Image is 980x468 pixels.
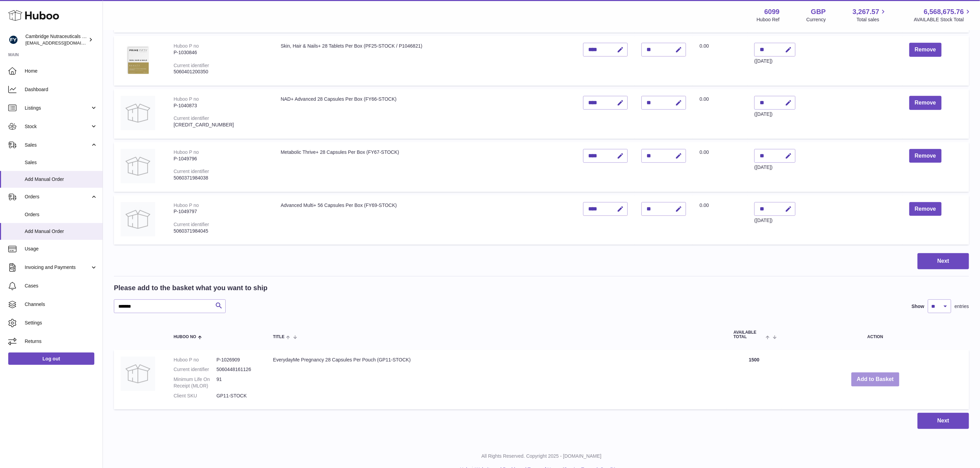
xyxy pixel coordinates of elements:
div: Currency [806,16,826,23]
div: ([DATE]) [754,164,795,171]
div: ([DATE]) [754,111,795,118]
span: Channels [25,301,97,308]
dt: Minimum Life On Receipt (MLOR) [174,376,216,389]
span: 0.00 [700,202,709,208]
dd: 91 [216,376,259,389]
img: EverydayMe Pregnancy 28 Capsules Per Pouch (GP11-STOCK) [121,357,155,391]
a: 6,568,675.76 AVAILABLE Stock Total [914,7,972,23]
span: Settings [25,320,97,326]
div: P-1049796 [174,156,267,162]
div: P-1049797 [174,208,267,215]
td: 1500 [727,350,782,409]
div: Huboo P no [174,96,199,102]
span: Huboo no [174,335,196,339]
span: Returns [25,338,97,345]
span: entries [955,303,969,310]
span: Invoicing and Payments [25,264,90,271]
span: 3,267.57 [853,7,879,16]
div: 5060371984045 [174,228,267,234]
div: Huboo P no [174,43,199,49]
button: Remove [909,149,942,163]
span: Stock [25,123,90,130]
td: NAD+ Advanced 28 Capsules Per Box (FY66-STOCK) [274,89,576,139]
span: Add Manual Order [25,228,97,235]
div: [CREDIT_CARD_NUMBER] [174,122,267,128]
td: Metabolic Thrive+ 28 Capsules Per Box (FY67-STOCK) [274,142,576,192]
dt: Huboo P no [174,357,216,363]
span: Sales [25,159,97,166]
div: P-1030846 [174,49,267,56]
button: Next [918,253,969,269]
a: Log out [8,353,94,365]
img: Advanced Multi+ 56 Capsules Per Box (FY69-STOCK) [121,202,155,236]
span: Dashboard [25,86,97,93]
strong: GBP [811,7,826,16]
img: internalAdmin-6099@internal.huboo.com [8,35,19,45]
span: AVAILABLE Total [734,330,764,339]
span: Cases [25,283,97,289]
div: Current identifier [174,222,209,227]
td: Skin, Hair & Nails+ 28 Tablets Per Box (PF25-STOCK / P1046821) [274,36,576,86]
div: Current identifier [174,169,209,174]
dd: GP11-STOCK [216,393,259,399]
div: Huboo P no [174,202,199,208]
span: 0.00 [700,43,709,49]
h2: Please add to the basket what you want to ship [114,283,268,293]
th: Action [782,323,969,346]
img: Skin, Hair & Nails+ 28 Tablets Per Box (PF25-STOCK / P1046821) [121,43,155,77]
div: Huboo P no [174,149,199,155]
span: Add Manual Order [25,176,97,183]
td: Advanced Multi+ 56 Capsules Per Box (FY69-STOCK) [274,195,576,245]
span: Title [273,335,284,339]
button: Remove [909,43,942,57]
span: [EMAIL_ADDRESS][DOMAIN_NAME] [25,40,101,46]
span: Orders [25,194,90,200]
div: ([DATE]) [754,58,795,64]
button: Remove [909,202,942,216]
dd: 5060448161126 [216,366,259,373]
button: Next [918,413,969,429]
div: ([DATE]) [754,217,795,224]
dd: P-1026909 [216,357,259,363]
div: Current identifier [174,115,209,121]
label: Show [912,303,924,310]
span: 6,568,675.76 [924,7,964,16]
span: Orders [25,211,97,218]
span: 0.00 [700,149,709,155]
dt: Current identifier [174,366,216,373]
span: 0.00 [700,96,709,102]
p: All Rights Reserved. Copyright 2025 - [DOMAIN_NAME] [108,453,975,459]
div: P-1040873 [174,102,267,109]
button: Add to Basket [851,372,899,386]
div: Cambridge Nutraceuticals Ltd [25,33,87,46]
strong: 6099 [764,7,780,16]
span: Total sales [857,16,887,23]
span: Listings [25,105,90,111]
img: NAD+ Advanced 28 Capsules Per Box (FY66-STOCK) [121,96,155,130]
button: Remove [909,96,942,110]
span: Home [25,68,97,74]
img: Metabolic Thrive+ 28 Capsules Per Box (FY67-STOCK) [121,149,155,183]
span: AVAILABLE Stock Total [914,16,972,23]
div: 5060401200350 [174,69,267,75]
td: EverydayMe Pregnancy 28 Capsules Per Pouch (GP11-STOCK) [266,350,727,409]
span: Usage [25,246,97,252]
div: 5060371984038 [174,175,267,181]
span: Sales [25,142,90,148]
dt: Client SKU [174,393,216,399]
div: Huboo Ref [757,16,780,23]
a: 3,267.57 Total sales [853,7,887,23]
div: Current identifier [174,63,209,68]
